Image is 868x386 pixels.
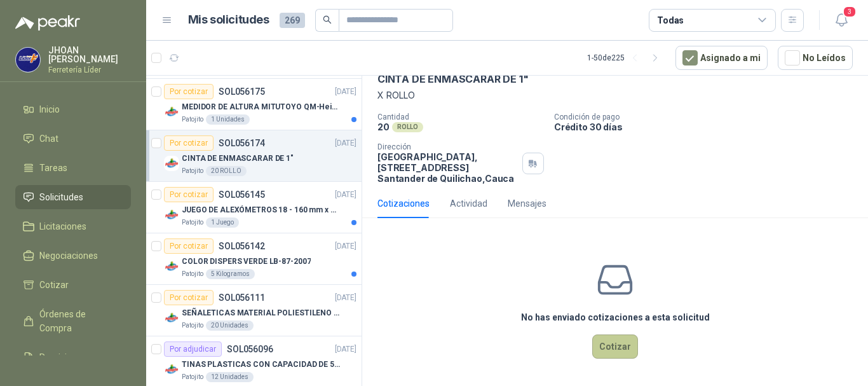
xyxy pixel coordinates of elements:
img: Company Logo [164,207,179,223]
img: Logo peakr [15,15,80,31]
p: Patojito [182,166,203,176]
p: COLOR DISPERS VERDE LB-87-2007 [182,256,311,268]
p: [GEOGRAPHIC_DATA], [STREET_ADDRESS] Santander de Quilichao , Cauca [377,151,517,184]
a: Por cotizarSOL056175[DATE] Company LogoMEDIDOR DE ALTURA MITUTOYO QM-Height 518-245Patojito1 Unid... [146,79,362,130]
span: Cotizar [39,278,69,292]
p: MEDIDOR DE ALTURA MITUTOYO QM-Height 518-245 [182,101,340,113]
p: SOL056111 [219,293,265,302]
p: Patojito [182,114,203,125]
a: Negociaciones [15,244,131,268]
p: Ferretería Líder [48,66,131,74]
span: 269 [280,13,305,28]
a: Solicitudes [15,185,131,209]
img: Company Logo [164,259,179,274]
p: SOL056145 [219,190,265,199]
p: SOL056174 [219,139,265,148]
p: Patojito [182,321,203,331]
a: Inicio [15,97,131,121]
span: Tareas [39,161,67,175]
button: Cotizar [592,334,638,359]
div: Todas [657,13,684,27]
p: Crédito 30 días [554,121,863,132]
span: Inicio [39,102,60,116]
p: SEÑALETICAS MATERIAL POLIESTILENO CON VINILO LAMINADO CALIBRE 60 [182,307,340,319]
img: Company Logo [164,156,179,171]
span: search [323,15,332,24]
div: Actividad [450,196,487,210]
div: Por cotizar [164,84,214,99]
a: Licitaciones [15,214,131,238]
a: Órdenes de Compra [15,302,131,340]
span: Órdenes de Compra [39,307,119,335]
div: Por adjudicar [164,341,222,357]
div: Por cotizar [164,187,214,202]
div: ROLLO [392,122,423,132]
p: [DATE] [335,189,356,201]
p: 20 [377,121,390,132]
p: SOL056175 [219,87,265,96]
p: JHOAN [PERSON_NAME] [48,46,131,64]
button: Asignado a mi [675,46,768,70]
img: Company Logo [164,104,179,120]
p: Cantidad [377,113,544,121]
button: No Leídos [778,46,853,70]
h3: No has enviado cotizaciones a esta solicitud [521,310,710,324]
a: Por cotizarSOL056111[DATE] Company LogoSEÑALETICAS MATERIAL POLIESTILENO CON VINILO LAMINADO CALI... [146,285,362,336]
p: [DATE] [335,292,356,304]
h1: Mis solicitudes [188,11,269,29]
p: Patojito [182,269,203,279]
span: Licitaciones [39,219,86,233]
p: Dirección [377,142,517,151]
div: Mensajes [508,196,546,210]
div: 20 Unidades [206,321,254,331]
div: 1 - 50 de 225 [587,48,665,68]
a: Remisiones [15,345,131,369]
span: 3 [843,6,857,18]
div: Cotizaciones [377,196,430,210]
p: SOL056142 [219,242,265,251]
a: Por cotizarSOL056142[DATE] Company LogoCOLOR DISPERS VERDE LB-87-2007Patojito5 Kilogramos [146,233,362,285]
p: SOL056096 [227,345,273,354]
p: TINAS PLASTICAS CON CAPACIDAD DE 50 KG [182,359,340,371]
img: Company Logo [164,310,179,326]
a: Por cotizarSOL056145[DATE] Company LogoJUEGO DE ALEXÓMETROS 18 - 160 mm x 0,01 mm 2824-S3Patojito... [146,182,362,233]
span: Remisiones [39,350,86,364]
div: 1 Juego [206,217,239,228]
span: Chat [39,132,58,146]
p: [DATE] [335,137,356,149]
button: 3 [830,9,853,32]
div: 12 Unidades [206,372,254,382]
p: JUEGO DE ALEXÓMETROS 18 - 160 mm x 0,01 mm 2824-S3 [182,204,340,216]
a: Chat [15,127,131,151]
p: [DATE] [335,86,356,98]
span: Negociaciones [39,249,98,263]
a: Cotizar [15,273,131,297]
div: 5 Kilogramos [206,269,255,279]
p: [DATE] [335,240,356,252]
div: 1 Unidades [206,114,250,125]
p: CINTA DE ENMASCARAR DE 1" [182,153,294,165]
div: Por cotizar [164,290,214,305]
div: Por cotizar [164,238,214,254]
a: Por cotizarSOL056174[DATE] Company LogoCINTA DE ENMASCARAR DE 1"Patojito20 ROLLO [146,130,362,182]
p: Patojito [182,217,203,228]
div: 20 ROLLO [206,166,247,176]
p: Patojito [182,372,203,382]
a: Tareas [15,156,131,180]
span: Solicitudes [39,190,83,204]
p: X ROLLO [377,88,853,102]
img: Company Logo [16,48,40,72]
div: Por cotizar [164,135,214,151]
p: [DATE] [335,343,356,355]
img: Company Logo [164,362,179,377]
p: Condición de pago [554,113,863,121]
p: CINTA DE ENMASCARAR DE 1" [377,72,529,86]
